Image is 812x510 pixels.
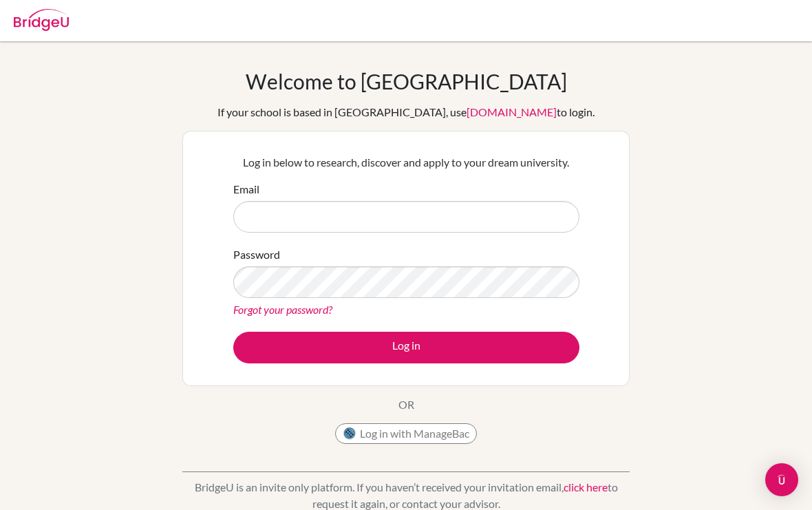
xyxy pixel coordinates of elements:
[564,480,608,493] a: click here
[233,332,579,363] button: Log in
[233,246,280,263] label: Password
[233,154,579,171] p: Log in below to research, discover and apply to your dream university.
[765,463,798,496] div: Open Intercom Messenger
[398,396,414,413] p: OR
[233,303,332,316] a: Forgot your password?
[233,181,259,198] label: Email
[467,105,557,118] a: [DOMAIN_NAME]
[217,104,595,120] div: If your school is based in [GEOGRAPHIC_DATA], use to login.
[14,9,69,31] img: Bridge-U
[335,423,477,444] button: Log in with ManageBac
[246,69,567,94] h1: Welcome to [GEOGRAPHIC_DATA]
